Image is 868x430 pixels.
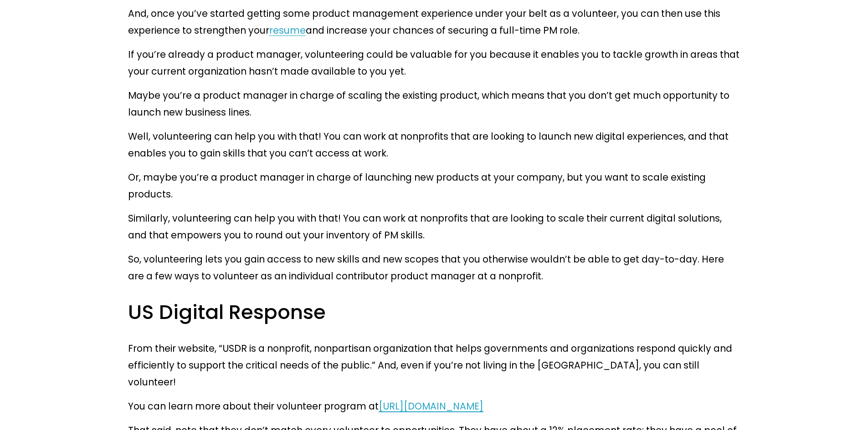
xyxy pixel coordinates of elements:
h3: US Digital Response [128,299,740,325]
p: Well, volunteering can help you with that! You can work at nonprofits that are looking to launch ... [128,128,740,162]
p: Maybe you’re a product manager in charge of scaling the existing product, which means that you do... [128,87,740,121]
a: resume [269,24,306,37]
p: You can learn more about their volunteer program at [128,398,740,415]
p: So, volunteering lets you gain access to new skills and new scopes that you otherwise wouldn’t be... [128,251,740,284]
p: Similarly, volunteering can help you with that! You can work at nonprofits that are looking to sc... [128,210,740,243]
p: And, once you’ve started getting some product management experience under your belt as a voluntee... [128,5,740,39]
p: From their website, “​​USDR is a nonprofit, nonpartisan organization that helps governments and o... [128,340,740,390]
p: Or, maybe you’re a product manager in charge of launching new products at your company, but you w... [128,169,740,202]
a: [URL][DOMAIN_NAME] [379,400,483,413]
p: If you’re already a product manager, volunteering could be valuable for you because it enables yo... [128,46,740,80]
